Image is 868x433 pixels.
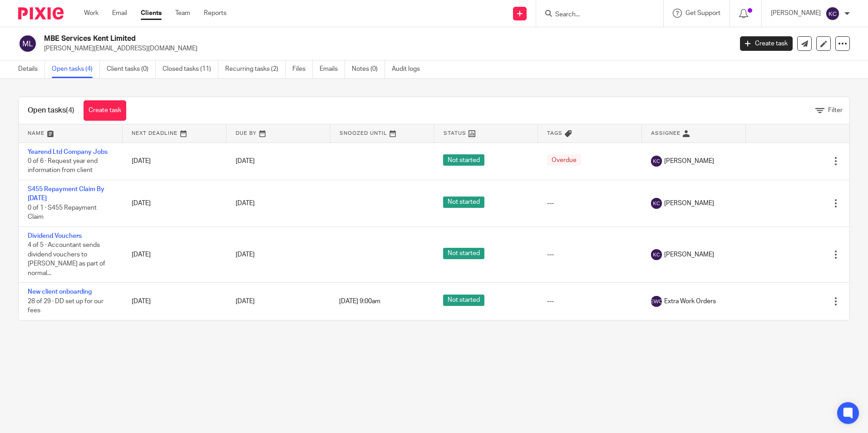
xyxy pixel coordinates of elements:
[44,34,590,44] h2: MBE Services Kent Limited
[236,158,255,164] span: [DATE]
[392,60,427,78] a: Audit logs
[28,158,98,174] span: 0 of 6 · Request year end information from client
[651,296,662,307] img: svg%3E
[686,10,720,16] span: Get Support
[443,154,484,166] span: Not started
[664,250,714,259] span: [PERSON_NAME]
[44,44,726,53] p: [PERSON_NAME][EMAIL_ADDRESS][DOMAIN_NAME]
[66,107,74,114] span: (4)
[175,9,190,18] a: Team
[28,205,97,221] span: 0 of 1 · S455 Repayment Claim
[740,36,793,51] a: Create task
[828,107,843,113] span: Filter
[28,289,92,295] a: New client onboarding
[107,60,156,78] a: Client tasks (0)
[651,249,662,260] img: svg%3E
[352,60,385,78] a: Notes (0)
[28,233,82,239] a: Dividend Vouchers
[664,297,716,306] span: Extra Work Orders
[18,7,64,20] img: Pixie
[547,297,633,306] div: ---
[18,34,37,53] img: svg%3E
[664,199,714,208] span: [PERSON_NAME]
[339,298,380,305] span: [DATE] 9:00am
[28,298,104,314] span: 28 of 29 · DD set up for our fees
[84,100,126,121] a: Create task
[123,180,227,226] td: [DATE]
[112,9,127,18] a: Email
[18,60,45,78] a: Details
[123,226,227,283] td: [DATE]
[163,60,218,78] a: Closed tasks (11)
[664,157,714,166] span: [PERSON_NAME]
[825,6,840,21] img: svg%3E
[28,106,74,115] h1: Open tasks
[292,60,313,78] a: Files
[204,9,227,18] a: Reports
[225,60,286,78] a: Recurring tasks (2)
[236,251,255,258] span: [DATE]
[340,131,387,136] span: Snoozed Until
[236,200,255,207] span: [DATE]
[651,156,662,167] img: svg%3E
[141,9,162,18] a: Clients
[28,186,104,202] a: S455 Repayment Claim By [DATE]
[236,298,255,305] span: [DATE]
[84,9,99,18] a: Work
[28,242,105,276] span: 4 of 5 · Accountant sends dividend vouchers to [PERSON_NAME] as part of normal...
[771,9,821,18] p: [PERSON_NAME]
[123,143,227,180] td: [DATE]
[547,199,633,208] div: ---
[123,283,227,320] td: [DATE]
[28,149,108,155] a: Yearend Ltd Company Jobs
[547,154,581,166] span: Overdue
[444,131,466,136] span: Status
[547,131,562,136] span: Tags
[547,250,633,259] div: ---
[651,198,662,209] img: svg%3E
[443,248,484,259] span: Not started
[443,295,484,306] span: Not started
[443,197,484,208] span: Not started
[554,11,636,19] input: Search
[52,60,100,78] a: Open tasks (4)
[320,60,345,78] a: Emails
